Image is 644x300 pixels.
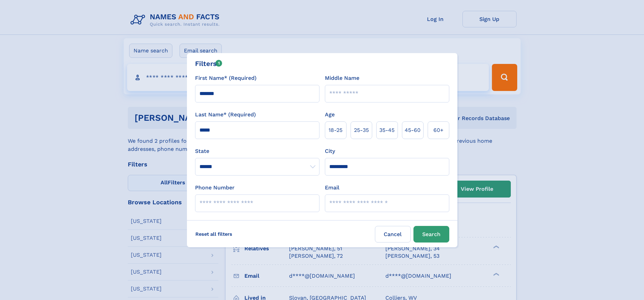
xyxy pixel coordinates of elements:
[325,111,335,119] label: Age
[195,59,222,69] div: Filters
[329,126,342,134] span: 18‑25
[375,226,411,243] label: Cancel
[325,74,359,82] label: Middle Name
[195,184,235,192] label: Phone Number
[195,111,256,119] label: Last Name* (Required)
[195,147,319,155] label: State
[191,226,237,242] label: Reset all filters
[195,74,257,82] label: First Name* (Required)
[325,184,339,192] label: Email
[433,126,444,134] span: 60+
[379,126,395,134] span: 35‑45
[405,126,421,134] span: 45‑60
[354,126,369,134] span: 25‑35
[413,226,449,243] button: Search
[325,147,335,155] label: City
